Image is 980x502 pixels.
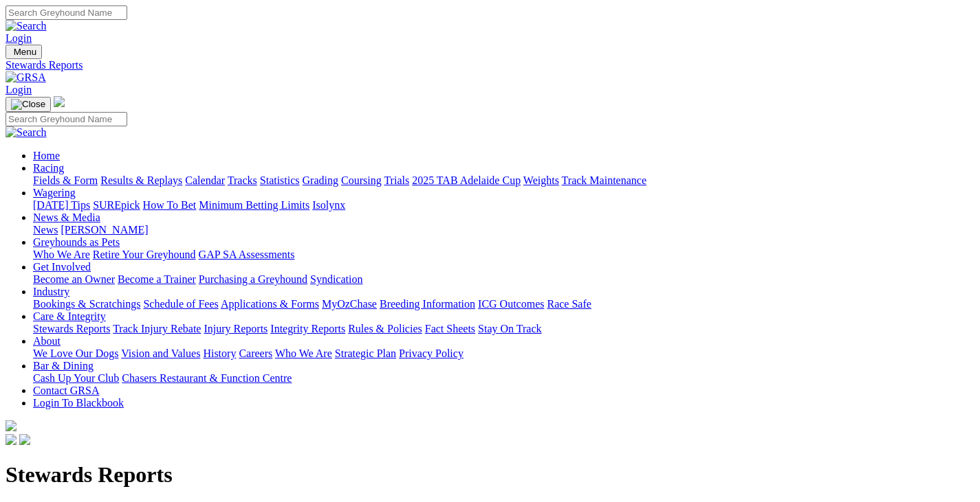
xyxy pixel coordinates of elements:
[93,199,140,211] a: SUREpick
[221,298,319,310] a: Applications & Forms
[341,174,382,186] a: Coursing
[6,20,47,32] img: Search
[380,298,475,310] a: Breeding Information
[33,199,974,212] div: Wagering
[33,397,124,409] a: Login To Blackbook
[61,224,148,236] a: [PERSON_NAME]
[33,199,90,211] a: [DATE] Tips
[239,347,272,359] a: Careers
[335,347,396,359] a: Strategic Plan
[33,323,110,334] a: Stewards Reports
[6,434,17,445] img: facebook.svg
[118,273,196,285] a: Become a Trainer
[33,335,61,347] a: About
[6,462,974,488] h1: Stewards Reports
[33,347,974,360] div: About
[6,126,47,139] img: Search
[412,174,521,186] a: 2025 TAB Adelaide Cup
[275,347,332,359] a: Who We Are
[19,434,30,445] img: twitter.svg
[143,298,218,310] a: Schedule of Fees
[33,249,90,260] a: Who We Are
[33,372,974,385] div: Bar & Dining
[425,323,475,334] a: Fact Sheets
[93,249,196,260] a: Retire Your Greyhound
[33,187,76,198] a: Wagering
[121,347,200,359] a: Vision and Values
[228,174,257,186] a: Tracks
[260,174,300,186] a: Statistics
[33,162,64,174] a: Racing
[478,298,544,310] a: ICG Outcomes
[33,372,119,384] a: Cash Up Your Club
[322,298,377,310] a: MyOzChase
[33,249,974,261] div: Greyhounds as Pets
[33,212,100,223] a: News & Media
[199,249,295,260] a: GAP SA Assessments
[100,174,182,186] a: Results & Replays
[33,224,58,236] a: News
[185,174,225,186] a: Calendar
[310,273,362,285] a: Syndication
[6,420,17,431] img: logo-grsa-white.png
[33,286,69,297] a: Industry
[348,323,422,334] a: Rules & Policies
[6,112,127,126] input: Search
[113,323,201,334] a: Track Injury Rebate
[33,236,120,248] a: Greyhounds as Pets
[547,298,591,310] a: Race Safe
[6,59,974,71] a: Stewards Reports
[33,298,974,310] div: Industry
[270,323,345,334] a: Integrity Reports
[6,84,32,95] a: Login
[523,174,559,186] a: Weights
[33,150,60,161] a: Home
[33,310,106,322] a: Care & Integrity
[6,5,127,20] input: Search
[6,97,51,112] button: Toggle navigation
[303,174,338,186] a: Grading
[122,372,292,384] a: Chasers Restaurant & Function Centre
[312,199,345,211] a: Isolynx
[33,347,118,359] a: We Love Our Dogs
[562,174,646,186] a: Track Maintenance
[33,323,974,335] div: Care & Integrity
[33,273,115,285] a: Become an Owner
[33,174,974,187] div: Racing
[478,323,541,334] a: Stay On Track
[33,298,140,310] a: Bookings & Scratchings
[33,360,94,372] a: Bar & Dining
[203,347,236,359] a: History
[11,99,45,110] img: Close
[204,323,268,334] a: Injury Reports
[33,261,91,273] a: Get Involved
[6,32,32,44] a: Login
[384,174,409,186] a: Trials
[14,47,36,57] span: Menu
[33,174,98,186] a: Fields & Form
[399,347,464,359] a: Privacy Policy
[6,45,42,59] button: Toggle navigation
[54,96,65,107] img: logo-grsa-white.png
[199,273,307,285] a: Purchasing a Greyhound
[33,385,99,396] a: Contact GRSA
[33,224,974,236] div: News & Media
[6,71,46,84] img: GRSA
[33,273,974,286] div: Get Involved
[199,199,309,211] a: Minimum Betting Limits
[143,199,197,211] a: How To Bet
